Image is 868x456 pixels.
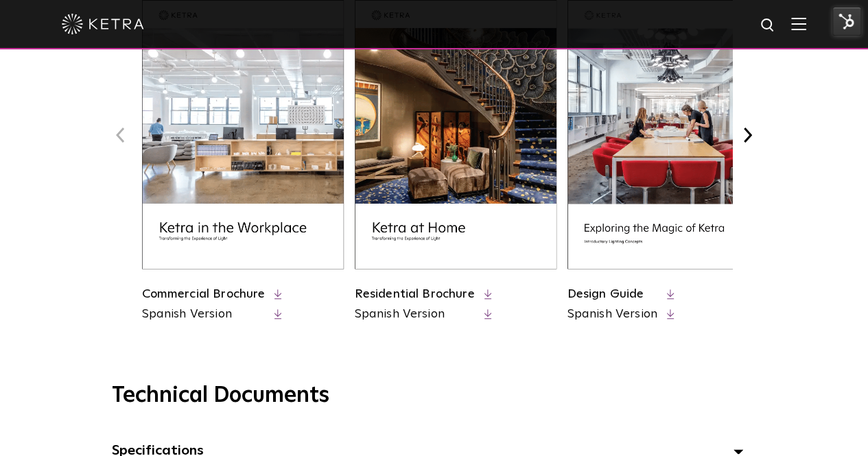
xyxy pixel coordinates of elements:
img: search icon [760,17,777,34]
h3: Technical Documents [112,383,757,409]
a: Spanish Version [567,306,657,323]
a: Spanish Version [142,306,266,323]
img: Hamburger%20Nav.svg [791,17,806,30]
a: Residential Brochure [355,288,475,300]
a: Spanish Version [355,306,475,323]
button: Next [739,126,757,144]
a: Design Guide [567,288,644,300]
button: Previous [112,126,130,144]
img: HubSpot Tools Menu Toggle [832,7,861,36]
img: ketra-logo-2019-white [62,14,144,34]
a: Commercial Brochure [142,288,266,300]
